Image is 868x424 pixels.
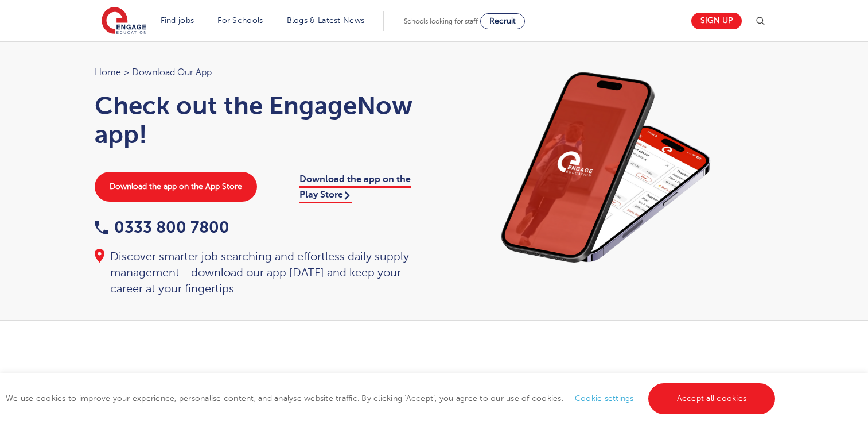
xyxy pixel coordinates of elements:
[575,394,634,403] a: Cookie settings
[287,16,365,25] a: Blogs & Latest News
[95,172,257,202] a: Download the app on the App Store
[648,383,776,414] a: Accept all cookies
[480,13,525,29] a: Recruit
[299,174,411,203] a: Download the app on the Play Store
[217,16,263,25] a: For Schools
[404,17,478,25] span: Schools looking for staff
[161,16,194,25] a: Find jobs
[95,218,229,236] a: 0333 800 7800
[95,249,423,297] div: Discover smarter job searching and effortless daily supply management - download our app [DATE] a...
[489,17,516,25] span: Recruit
[6,394,778,403] span: We use cookies to improve your experience, personalise content, and analyse website traffic. By c...
[95,65,423,80] nav: breadcrumb
[102,7,146,36] img: Engage Education
[691,13,742,29] a: Sign up
[132,65,212,80] span: Download our app
[95,91,423,149] h1: Check out the EngageNow app!
[124,67,129,78] span: >
[95,67,121,78] a: Home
